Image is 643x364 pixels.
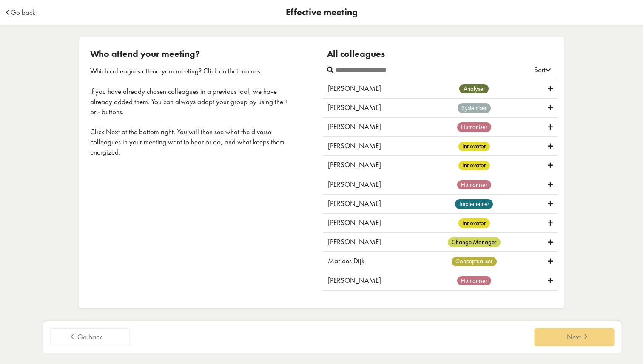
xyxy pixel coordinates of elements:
div: Who attend your meeting? [90,48,316,59]
span: conceptualiser [452,257,497,266]
span: analyser [459,84,489,93]
span: [PERSON_NAME] [328,160,381,169]
span: innovator [458,161,490,170]
a: Go back [11,9,35,16]
span: [PERSON_NAME] [328,218,381,227]
span: humaniser [457,276,491,285]
div: All colleagues [327,48,385,59]
div: Sort [534,65,551,75]
p: Which colleagues attend your meeting? Click on their names. If you have already chosen colleagues... [90,66,294,157]
span: [PERSON_NAME] [328,84,381,93]
span: [PERSON_NAME] [328,180,381,189]
span: [PERSON_NAME] [328,276,381,285]
div: Effective meeting [286,8,358,17]
span: change manager [448,237,501,247]
span: Marloes Dijk [328,256,364,265]
span: humaniser [457,122,491,132]
span: innovator [458,218,490,228]
span: [PERSON_NAME] [328,199,381,208]
span: [PERSON_NAME] [328,103,381,112]
span: innovator [458,142,490,151]
span: systemiser [458,103,491,113]
span: [PERSON_NAME] [328,122,381,131]
span: humaniser [457,180,491,189]
span: [PERSON_NAME] [328,141,381,150]
span: [PERSON_NAME] [328,237,381,246]
span: implementer [455,199,493,209]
